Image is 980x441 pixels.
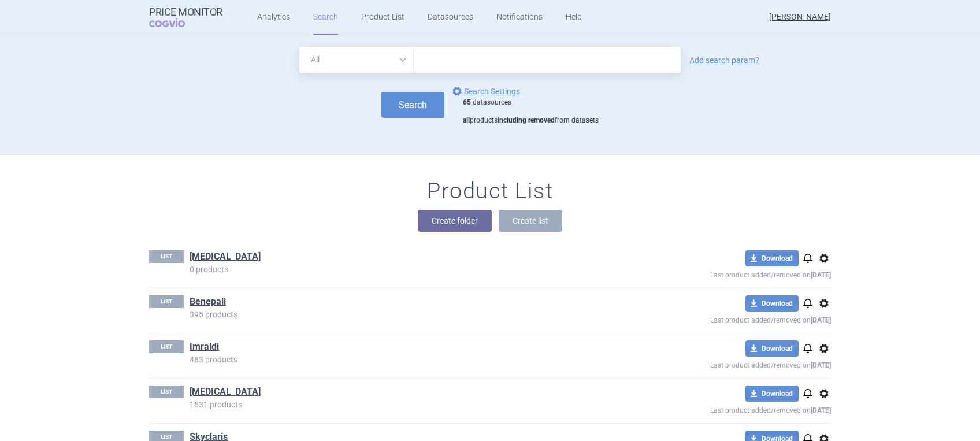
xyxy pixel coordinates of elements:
p: Last product added/removed on [626,312,831,326]
a: [MEDICAL_DATA] [190,250,261,263]
h1: Imraldi [190,340,219,355]
strong: [DATE] [811,406,831,414]
h1: Benepali [190,295,226,310]
a: Search Settings [450,84,520,98]
button: Create list [499,210,562,232]
a: [MEDICAL_DATA] [190,386,261,398]
strong: [DATE] [811,316,831,324]
span: COGVIO [149,18,201,27]
h1: Infliximab [190,386,261,401]
p: LIST [149,386,184,398]
button: Download [745,340,799,357]
p: LIST [149,250,184,263]
strong: [DATE] [811,271,831,279]
p: 0 products [190,265,626,273]
strong: [DATE] [811,361,831,369]
p: Last product added/removed on [626,266,831,281]
button: Search [381,92,444,118]
h1: Product List [427,178,553,205]
button: Download [745,386,799,402]
button: Create folder [418,210,492,232]
strong: all [463,116,470,124]
h1: Adalimumab [190,250,261,265]
p: 1631 products [190,401,626,409]
a: Imraldi [190,340,219,353]
strong: 65 [463,98,471,106]
a: Benepali [190,295,226,308]
button: Download [745,250,799,266]
p: 483 products [190,355,626,364]
a: Add search param? [689,56,759,64]
p: LIST [149,340,184,353]
strong: Price Monitor [149,6,222,18]
p: 395 products [190,310,626,318]
p: LIST [149,295,184,308]
p: Last product added/removed on [626,402,831,416]
p: Last product added/removed on [626,357,831,371]
button: Download [745,295,799,312]
strong: including removed [498,116,555,124]
div: datasources products from datasets [463,98,599,125]
a: Price MonitorCOGVIO [149,6,222,28]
